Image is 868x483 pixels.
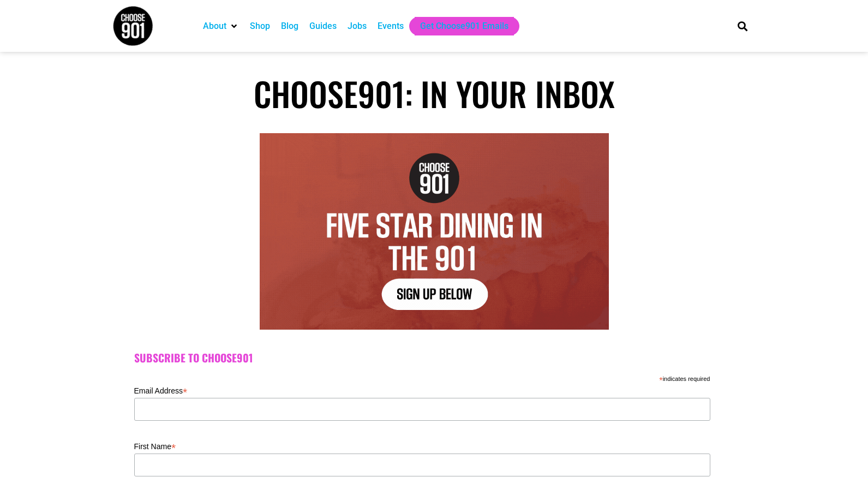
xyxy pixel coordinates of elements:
h2: Subscribe to Choose901 [134,351,734,365]
h1: Choose901: In Your Inbox [112,74,756,113]
a: Blog [281,20,298,33]
label: First Name [134,439,710,452]
img: Text graphic with "Choose 901" logo. Reads: "7 Things to Do in Memphis This Week. Sign Up Below."... [260,133,609,330]
div: Search [733,17,751,35]
a: Events [378,20,404,33]
div: About [197,17,244,35]
a: Guides [309,20,337,33]
a: Jobs [348,20,367,33]
nav: Main nav [197,17,719,35]
a: About [203,20,226,33]
a: Shop [250,20,270,33]
a: Get Choose901 Emails [420,20,508,33]
div: indicates required [134,373,710,383]
label: Email Address [134,383,710,396]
